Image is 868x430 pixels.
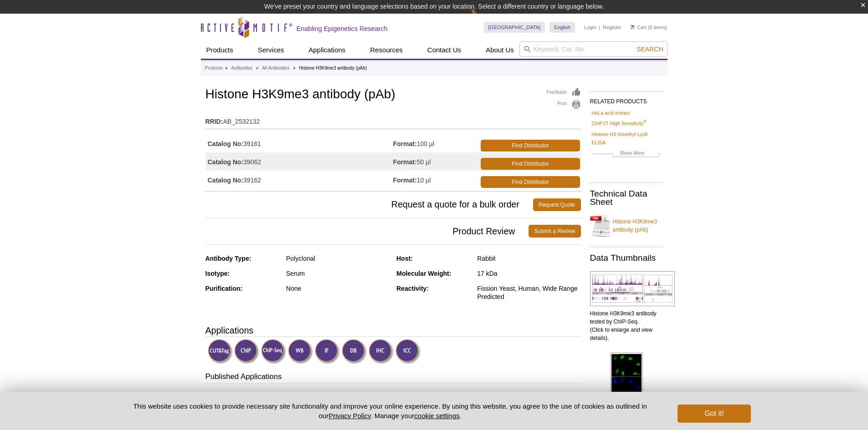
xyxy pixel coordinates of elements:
[480,41,519,59] a: About Us
[547,87,581,97] a: Feedback
[590,212,663,239] a: Histone H3K9me3 antibody (pAb)
[369,339,394,364] img: Immunohistochemistry Validated
[365,41,408,59] a: Resources
[205,134,393,152] td: 39161
[471,7,495,28] img: Change Here
[205,171,393,189] td: 39162
[208,140,244,148] strong: Catalog No:
[477,254,580,263] div: Rabbit
[293,66,296,71] li: »
[299,66,367,71] li: Histone H3K9me3 antibody (pAb)
[481,158,580,170] a: Find Distributor
[286,284,390,293] div: None
[315,339,340,364] img: Immunofluorescence Validated
[393,152,479,171] td: 50 µl
[395,339,421,364] img: Immunocytochemistry Validated
[584,24,596,30] a: Login
[533,198,581,211] a: Request Quote
[393,176,417,184] strong: Format:
[637,46,663,53] span: Search
[205,152,393,171] td: 39062
[342,339,367,364] img: Dot Blot Validated
[484,22,545,33] a: [GEOGRAPHIC_DATA]
[396,285,429,292] strong: Reactivity:
[205,225,529,238] span: Product Review
[303,41,351,59] a: Applications
[590,309,663,342] p: Histone H3K9me3 antibody tested by ChIP-Seq. (Click to enlarge and view details).
[205,255,252,262] strong: Antibody Type:
[631,25,635,29] img: Your Cart
[286,254,390,263] div: Polyclonal
[205,112,581,126] td: AB_2532132
[634,45,666,53] button: Search
[208,158,244,166] strong: Catalog No:
[201,41,239,59] a: Products
[286,269,390,278] div: Serum
[590,190,663,206] h2: Technical Data Sheet
[610,353,643,424] img: Histone H3K9me3 antibody (pAb) tested by immunofluorescence.
[414,412,459,420] button: cookie settings
[396,255,413,262] strong: Host:
[393,140,417,148] strong: Format:
[205,64,223,72] a: Products
[519,41,668,57] input: Keyword, Cat. No.
[599,22,601,33] li: |
[603,24,621,30] a: Register
[118,401,663,420] p: This website uses cookies to provide necessary site functionality and improve your online experie...
[205,371,581,384] h3: Published Applications
[393,171,479,189] td: 10 µl
[205,198,533,211] span: Request a quote for a bulk order
[393,158,417,166] strong: Format:
[208,339,233,364] img: CUT&Tag Validated
[592,109,630,117] a: HeLa acid extract
[547,100,581,110] a: Print
[643,120,647,124] sup: ®
[234,339,259,364] img: ChIP Validated
[205,285,243,292] strong: Purification:
[393,134,479,152] td: 100 µl
[205,324,581,337] h3: Applications
[592,149,661,159] a: Show More
[631,22,668,33] li: (0 items)
[678,405,750,423] button: Got it!
[481,140,580,152] a: Find Distributor
[477,284,580,301] div: Fission Yeast, Human, Wide Range Predicted
[550,22,575,33] a: English
[396,270,451,277] strong: Molecular Weight:
[329,412,370,420] a: Privacy Policy
[590,91,663,107] h2: RELATED PRODUCTS
[225,66,228,71] li: »
[208,176,244,184] strong: Catalog No:
[590,271,675,306] img: Histone H3K9me3 antibody tested by ChIP-Seq.
[477,269,580,278] div: 17 kDa
[252,41,290,59] a: Services
[205,87,581,103] h1: Histone H3K9me3 antibody (pAb)
[205,270,230,277] strong: Isotype:
[631,24,647,30] a: Cart
[422,41,467,59] a: Contact Us
[297,25,388,33] h2: Enabling Epigenetics Research
[261,339,286,364] img: ChIP-Seq Validated
[529,225,580,238] a: Submit a Review
[231,64,252,72] a: Antibodies
[262,64,289,72] a: All Antibodies
[590,254,663,262] h2: Data Thumbnails
[256,66,259,71] li: »
[592,119,647,127] a: ChIP-IT High Sensitivity®
[205,117,223,126] strong: RRID:
[592,130,661,147] a: Histone H3 trimethyl Lys9 ELISA
[288,339,313,364] img: Western Blot Validated
[481,176,580,188] a: Find Distributor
